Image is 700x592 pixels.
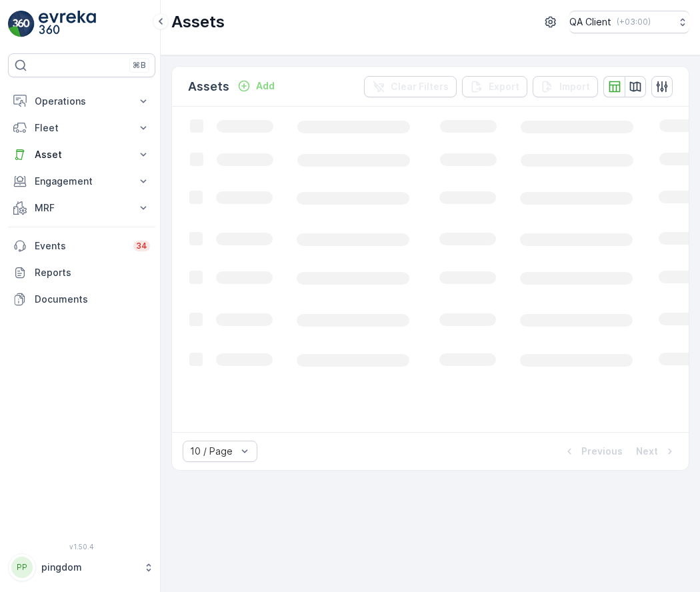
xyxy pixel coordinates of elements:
[8,195,155,221] button: MRF
[617,17,651,27] p: ( +03:00 )
[35,148,129,161] p: Asset
[41,561,137,574] p: pingdom
[636,445,658,458] p: Next
[8,141,155,168] button: Asset
[39,11,96,37] img: logo_light-DOdMpM7g.png
[256,79,275,93] p: Add
[8,543,155,551] span: v 1.50.4
[35,95,129,108] p: Operations
[569,11,689,33] button: QA Client(+03:00)
[188,77,229,96] p: Assets
[581,445,623,458] p: Previous
[35,266,150,279] p: Reports
[559,80,590,93] p: Import
[35,201,129,215] p: MRF
[35,293,150,306] p: Documents
[462,76,527,97] button: Export
[569,15,611,29] p: QA Client
[8,286,155,313] a: Documents
[35,175,129,188] p: Engagement
[8,553,155,581] button: PPpingdom
[8,115,155,141] button: Fleet
[35,121,129,135] p: Fleet
[8,11,35,37] img: logo
[8,168,155,195] button: Engagement
[133,60,146,71] p: ⌘B
[232,78,280,94] button: Add
[136,241,147,251] p: 34
[391,80,449,93] p: Clear Filters
[635,443,678,459] button: Next
[8,233,155,259] a: Events34
[8,259,155,286] a: Reports
[171,11,225,33] p: Assets
[561,443,624,459] button: Previous
[8,88,155,115] button: Operations
[533,76,598,97] button: Import
[11,557,33,578] div: PP
[489,80,519,93] p: Export
[364,76,457,97] button: Clear Filters
[35,239,125,253] p: Events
